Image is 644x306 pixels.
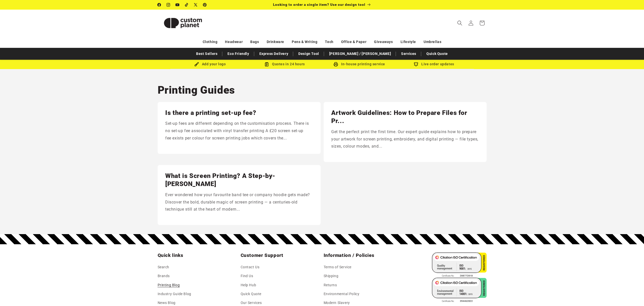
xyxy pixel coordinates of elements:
a: Brands [158,272,170,280]
div: Add your logo [173,61,247,67]
img: Custom Planet [158,12,208,34]
div: Live order updates [397,61,471,67]
h2: Customer Support [241,252,321,258]
a: Best Sellers [194,49,220,58]
img: ISO 14001 Certified [432,278,487,303]
a: Giveaways [374,37,393,46]
a: Pens & Writing [292,37,317,46]
a: Headwear [225,37,243,46]
a: Quick Quote [241,290,262,298]
a: Services [399,49,419,58]
img: Order updates [414,62,418,67]
a: Tech [325,37,333,46]
img: Brush Icon [194,62,199,67]
a: Design Tool [296,49,322,58]
div: Quotes in 24 hours [247,61,322,67]
a: Drinkware [267,37,284,46]
a: Office & Paper [341,37,366,46]
a: [PERSON_NAME] / [PERSON_NAME] [327,49,393,58]
a: Is there a printing set-up fee? [165,109,313,117]
a: Terms of Service [324,264,352,272]
h2: Information / Policies [324,252,404,258]
a: Clothing [203,37,218,46]
img: In-house printing [334,62,338,67]
a: Find Us [241,272,253,280]
a: Environmental Policy [324,290,360,298]
a: Artwork Guidelines: How to Prepare Files for Pr... [331,109,479,125]
a: Quick Quote [424,49,450,58]
a: Printing Blog [158,281,180,290]
img: Order Updates Icon [264,62,269,67]
h1: Printing Guides [158,83,487,97]
a: Industry Guide Blog [158,290,191,298]
a: Bags [250,37,259,46]
img: ISO 9001 Certified [432,252,487,278]
summary: Search [454,17,465,29]
a: Lifestyle [401,37,416,46]
a: What is Screen Printing? A Step-by-[PERSON_NAME] [165,172,313,188]
a: Express Delivery [257,49,291,58]
h2: Quick links [158,252,238,258]
a: Search [158,264,170,272]
a: Contact Us [241,264,260,272]
a: Eco Friendly [225,49,252,58]
a: Shipping [324,272,339,280]
div: In-house printing service [322,61,397,67]
span: Looking to order a single item? Use our design tool [273,3,365,7]
a: Custom Planet [156,10,210,36]
a: Umbrellas [424,37,441,46]
a: Help Hub [241,281,256,290]
a: Returns [324,281,337,290]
